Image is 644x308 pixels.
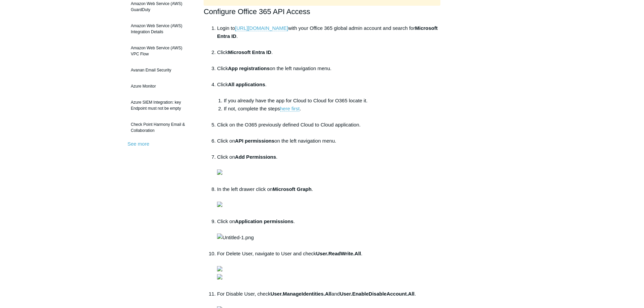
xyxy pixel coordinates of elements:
[270,291,331,297] strong: User.ManageIdentities.All
[127,42,194,60] a: Amazon Web Service (AWS) VPC Flow
[217,169,222,175] img: 28485733445395
[127,80,194,93] a: Azure Monitor
[228,82,265,87] strong: All applications
[235,154,276,160] strong: Add Permissions
[217,266,222,271] img: 28485733010963
[235,218,293,224] strong: Application permissions
[217,81,440,121] li: Click .
[224,105,440,121] li: If not, complete the steps .
[217,217,440,250] li: Click on .
[340,291,415,297] strong: User.EnableDisableAccount.All
[127,96,194,115] a: Azure SIEM Integration: key Endpoint must not be empty
[235,138,275,144] strong: API permissions
[217,24,440,48] li: Login to with your Office 365 global admin account and search for .
[217,137,440,153] li: Click on on the left navigation menu.
[217,274,222,279] img: 28485733024275
[316,251,361,256] strong: User.ReadWrite.All
[217,250,440,290] li: For Delete User, navigate to User and check .
[224,97,440,105] li: If you already have the app for Cloud to Cloud for O365 locate it.
[127,141,149,147] a: See more
[228,49,271,55] strong: Microsoft Entra ID
[280,106,300,112] a: here first
[217,48,440,64] li: Click .
[217,234,254,242] img: Untitled-1.png
[217,64,440,81] li: Click on the left navigation menu.
[217,185,440,217] li: In the left drawer click on .
[217,25,438,39] strong: Microsoft Entra ID
[217,121,440,137] li: Click on the O365 previously defined Cloud to Cloud application.
[127,64,194,76] a: Avanan Email Security
[127,19,194,38] a: Amazon Web Service (AWS) Integration Details
[228,65,270,71] strong: App registrations
[204,6,440,17] h2: Configure Office 365 API Access
[235,25,288,31] a: [URL][DOMAIN_NAME]
[273,186,312,192] strong: Microsoft Graph
[127,118,194,137] a: Check Point Harmony Email & Collaboration
[217,202,222,207] img: 28485733007891
[217,153,440,185] li: Click on .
